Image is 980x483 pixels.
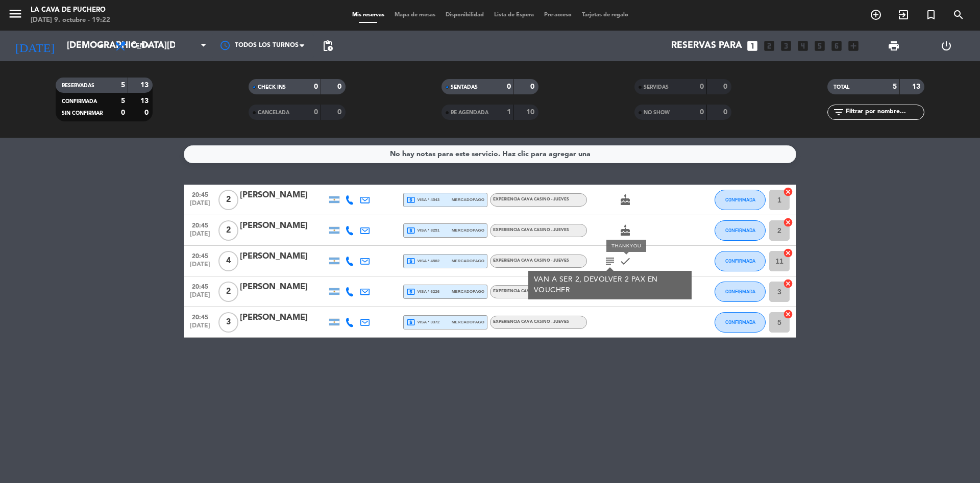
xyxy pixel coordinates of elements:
strong: 0 [723,109,729,116]
span: CONFIRMADA [725,289,755,294]
button: CONFIRMADA [715,220,766,241]
i: local_atm [406,195,415,205]
strong: 13 [140,82,151,89]
button: CONFIRMADA [715,282,766,302]
strong: 0 [507,83,511,90]
span: [DATE] [187,322,213,334]
i: cancel [783,217,793,227]
strong: 13 [140,97,151,105]
div: La Cava de Puchero [31,5,110,15]
span: 2 [218,220,238,241]
div: [PERSON_NAME] [240,281,327,294]
div: LOG OUT [920,31,972,61]
span: visa * 6226 [406,287,439,296]
span: TOTAL [834,85,849,90]
span: CONFIRMADA [725,197,755,202]
i: add_circle_outline [870,9,882,21]
span: Mis reservas [347,12,389,18]
span: CHECK INS [258,85,286,90]
strong: 0 [723,83,729,90]
span: [DATE] [187,200,213,212]
i: cancel [783,309,793,319]
span: EXPERIENCIA CAVA CASINO - JUEVES [493,228,569,232]
span: CONFIRMADA [725,319,755,325]
i: search [952,9,965,21]
div: [PERSON_NAME] [240,219,327,233]
i: [DATE] [8,35,62,57]
span: 2 [218,282,238,302]
span: CONFIRMADA [725,227,755,233]
i: power_settings_new [940,40,952,52]
strong: 0 [144,109,151,116]
span: visa * 4582 [406,257,439,266]
i: cancel [783,278,793,289]
span: Disponibilidad [440,12,489,18]
i: arrow_drop_down [95,40,107,52]
i: turned_in_not [925,9,937,21]
span: 20:45 [187,188,213,200]
span: Pre-acceso [539,12,577,18]
span: SIN CONFIRMAR [62,111,103,116]
span: visa * 4543 [406,195,439,205]
i: add_box [847,39,860,53]
span: [DATE] [187,292,213,303]
span: Reservas para [671,41,742,51]
span: CONFIRMADA [62,99,97,104]
span: Lista de Espera [489,12,539,18]
span: mercadopago [452,227,484,234]
span: Cena [132,42,150,49]
span: 20:45 [187,219,213,231]
strong: 13 [912,83,922,90]
strong: 0 [314,83,318,90]
i: check [619,255,631,267]
i: cancel [783,248,793,258]
strong: 0 [337,109,344,116]
i: cake [619,194,631,206]
span: 20:45 [187,280,213,292]
div: VAN A SER 2, DEVOLVER 2 PAX EN VOUCHER [534,274,687,296]
i: local_atm [406,257,415,266]
strong: 1 [507,109,511,116]
i: subject [604,255,616,267]
span: 3 [218,312,238,333]
strong: 5 [121,97,125,105]
strong: 0 [530,83,536,90]
span: SENTADAS [451,85,478,90]
span: Tarjetas de regalo [577,12,633,18]
i: looks_3 [779,39,793,53]
i: looks_one [746,39,759,53]
span: EXPERIENCIA CAVA CASINO - JUEVES [493,197,569,201]
i: looks_6 [830,39,843,53]
span: 20:45 [187,311,213,322]
div: No hay notas para este servicio. Haz clic para agregar una [390,148,591,160]
i: cancel [783,187,793,197]
span: [DATE] [187,231,213,242]
span: EXPERIENCIA CAVA CASINO - JUEVES [493,320,569,324]
div: THANKYOU [606,240,646,252]
span: mercadopago [452,319,484,325]
span: visa * 3372 [406,318,439,327]
span: Mapa de mesas [389,12,440,18]
span: EXPERIENCIA CAVA CASINO - JUEVES [493,259,569,263]
span: 20:45 [187,249,213,261]
i: menu [8,6,23,21]
strong: 5 [121,82,125,89]
span: [DATE] [187,261,213,273]
span: pending_actions [322,40,334,52]
strong: 0 [314,109,318,116]
strong: 0 [700,109,704,116]
i: looks_4 [796,39,810,53]
span: NO SHOW [644,110,670,115]
span: mercadopago [452,196,484,203]
button: menu [8,6,23,25]
span: visa * 8251 [406,226,439,235]
strong: 0 [121,109,125,116]
span: SERVIDAS [644,85,669,90]
span: EXPERIENCIA CAVA CASINO - JUEVES [493,289,569,293]
span: mercadopago [452,288,484,295]
span: 4 [218,251,238,271]
span: mercadopago [452,258,484,264]
button: CONFIRMADA [715,312,766,333]
span: RE AGENDADA [451,110,488,115]
strong: 0 [337,83,344,90]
